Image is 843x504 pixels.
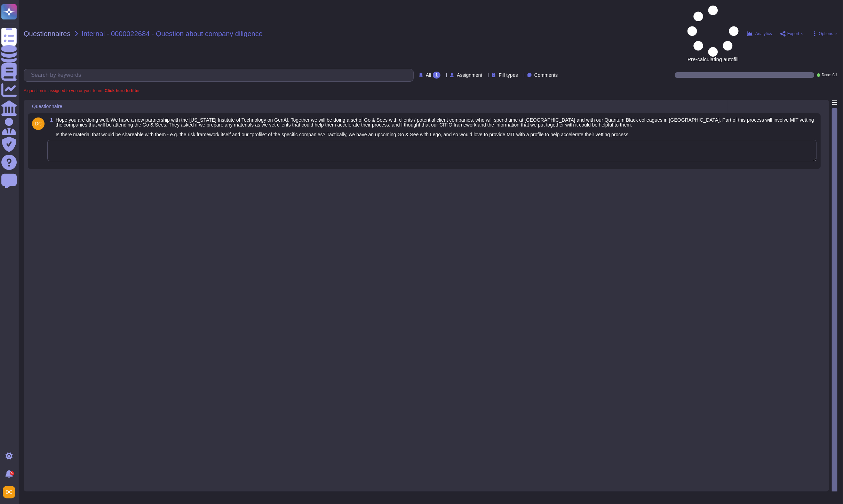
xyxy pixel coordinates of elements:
img: user [3,486,15,498]
span: Questionnaires [24,30,71,37]
span: A question is assigned to you or your team. [24,89,140,93]
span: All [426,73,431,78]
span: Fill types [499,73,518,78]
span: Options [819,32,833,36]
button: user [1,485,20,500]
span: Internal - 0000022684 - Question about company diligence [82,30,263,37]
span: Questionnaire [32,104,62,109]
div: 1 [433,72,441,79]
span: Comments [534,73,558,78]
span: Export [787,32,800,36]
span: Analytics [755,32,772,36]
button: Analytics [747,31,772,36]
span: Done: [822,73,831,77]
div: 9+ [10,471,14,475]
span: 1 [47,117,53,122]
span: 0 / 1 [833,73,837,77]
span: Pre-calculating autofill [687,6,739,62]
span: Hope you are doing well. We have a new partnership with the [US_STATE] Institute of Technology on... [56,117,814,137]
input: Search by keywords [27,69,413,81]
b: Click here to filter [103,88,140,93]
img: user [32,117,45,130]
span: Assignment [457,73,482,78]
